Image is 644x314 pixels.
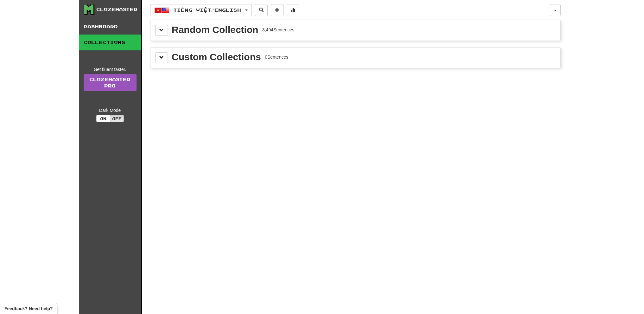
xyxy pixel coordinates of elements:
[84,66,137,73] div: Get fluent faster.
[150,4,252,16] button: Tiếng Việt/English
[172,52,261,62] div: Custom Collections
[4,305,53,312] span: Open feedback widget
[84,74,137,91] a: ClozemasterPro
[255,4,268,16] button: Search sentences
[172,25,258,35] div: Random Collection
[262,27,294,33] div: 3,494 Sentences
[271,4,284,16] button: Add sentence to collection
[79,19,141,35] a: Dashboard
[287,4,299,16] button: More stats
[110,115,124,122] button: Off
[265,54,288,60] div: 0 Sentences
[96,115,110,122] button: On
[84,107,137,113] div: Dark Mode
[96,6,137,13] div: Clozemaster
[79,35,141,50] a: Collections
[173,7,241,13] span: Tiếng Việt / English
